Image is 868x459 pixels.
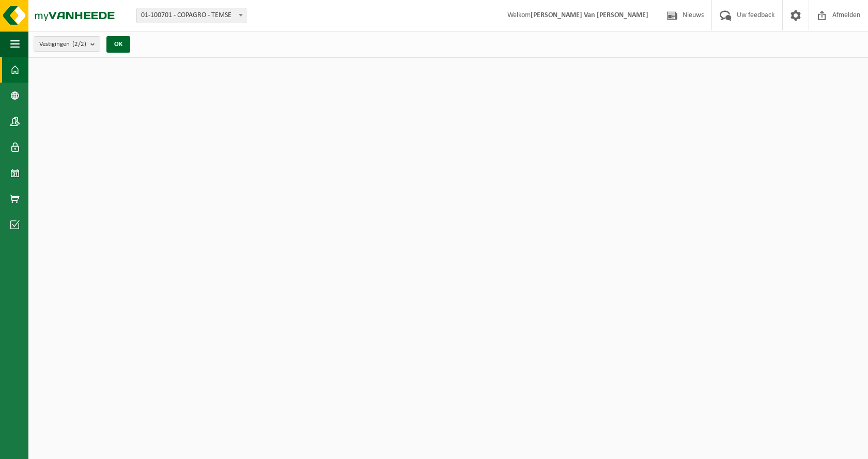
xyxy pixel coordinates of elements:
[106,36,130,53] button: OK
[136,8,246,23] span: 01-100701 - COPAGRO - TEMSE
[39,37,86,52] span: Vestigingen
[72,41,86,48] count: (2/2)
[531,11,648,19] strong: [PERSON_NAME] Van [PERSON_NAME]
[137,8,246,23] span: 01-100701 - COPAGRO - TEMSE
[34,36,100,52] button: Vestigingen(2/2)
